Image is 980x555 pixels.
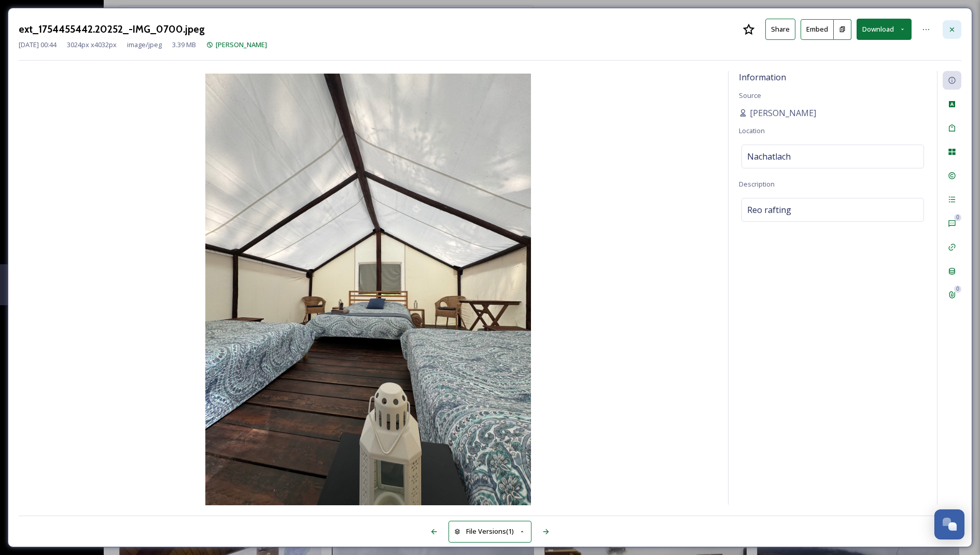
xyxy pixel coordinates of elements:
[19,74,718,507] img: -IMG_0700.jpeg
[801,19,834,40] button: Embed
[934,509,964,539] button: Open Chat
[750,107,816,119] span: [PERSON_NAME]
[449,521,531,542] button: File Versions(1)
[739,72,786,83] span: Information
[67,40,117,50] span: 3024 px x 4032 px
[857,19,912,40] button: Download
[739,126,765,135] span: Location
[954,286,961,293] div: 0
[739,91,761,100] span: Source
[172,40,196,50] span: 3.39 MB
[216,40,267,49] span: [PERSON_NAME]
[19,22,205,37] h3: ext_1754455442.20252_-IMG_0700.jpeg
[765,19,795,40] button: Share
[954,214,961,221] div: 0
[747,150,791,163] span: Nachatlach
[19,40,57,50] span: [DATE] 00:44
[739,179,775,189] span: Description
[747,204,791,216] span: Reo rafting
[127,40,162,50] span: image/jpeg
